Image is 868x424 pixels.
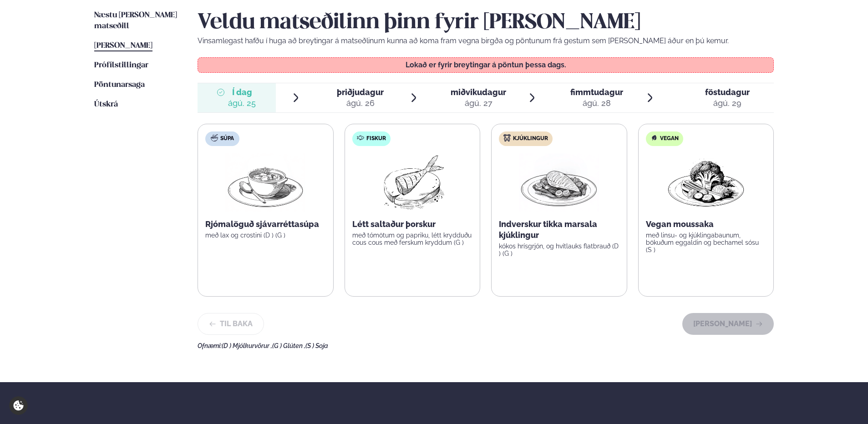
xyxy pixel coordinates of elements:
div: Ofnæmi: [198,342,774,349]
span: föstudagur [705,87,750,97]
span: (G ) Glúten , [272,342,305,349]
img: chicken.svg [503,134,511,141]
div: ágú. 25 [228,98,256,109]
p: Indverskur tikka marsala kjúklingur [499,219,619,241]
a: Útskrá [94,99,118,110]
div: ágú. 29 [705,98,750,109]
img: Vegan.svg [650,134,658,141]
span: Næstu [PERSON_NAME] matseðill [94,11,177,30]
p: Vegan moussaka [646,219,766,230]
img: Fish.png [372,153,452,212]
span: (S ) Soja [305,342,328,349]
p: Rjómalöguð sjávarréttasúpa [205,219,326,230]
a: Næstu [PERSON_NAME] matseðill [94,10,179,32]
img: Soup.png [225,153,305,212]
p: Vinsamlegast hafðu í huga að breytingar á matseðlinum kunna að koma fram vegna birgða og pöntunum... [198,35,774,46]
p: með lax og crostini (D ) (G ) [205,232,326,239]
span: (D ) Mjólkurvörur , [222,342,272,349]
span: Prófílstillingar [94,61,148,69]
span: fimmtudagur [570,87,623,97]
span: Fiskur [366,135,386,142]
div: ágú. 27 [451,98,506,109]
button: Til baka [198,313,264,335]
span: Vegan [660,135,679,142]
a: [PERSON_NAME] [94,40,152,51]
img: fish.svg [357,134,364,141]
span: miðvikudagur [451,87,506,97]
img: Vegan.png [666,153,746,212]
p: Lokað er fyrir breytingar á pöntun þessa dags. [207,61,765,69]
span: Kjúklingur [513,135,548,142]
p: með tómötum og papriku, létt krydduðu cous cous með ferskum kryddum (G ) [352,232,473,246]
a: Prófílstillingar [94,60,148,71]
div: ágú. 28 [570,98,623,109]
p: með linsu- og kjúklingabaunum, bökuðum eggaldin og bechamel sósu (S ) [646,232,766,253]
img: soup.svg [211,134,218,141]
img: Chicken-breast.png [519,153,599,212]
span: Í dag [228,87,256,98]
div: ágú. 26 [337,98,384,109]
span: Útskrá [94,101,118,108]
button: [PERSON_NAME] [682,313,774,335]
p: kókos hrísgrjón, og hvítlauks flatbrauð (D ) (G ) [499,242,619,257]
p: Létt saltaður þorskur [352,219,473,230]
h2: Veldu matseðilinn þinn fyrir [PERSON_NAME] [198,10,774,35]
span: Pöntunarsaga [94,81,145,89]
span: [PERSON_NAME] [94,42,152,50]
a: Cookie settings [9,396,28,415]
a: Pöntunarsaga [94,80,145,91]
span: Súpa [220,135,234,142]
span: þriðjudagur [337,87,384,97]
